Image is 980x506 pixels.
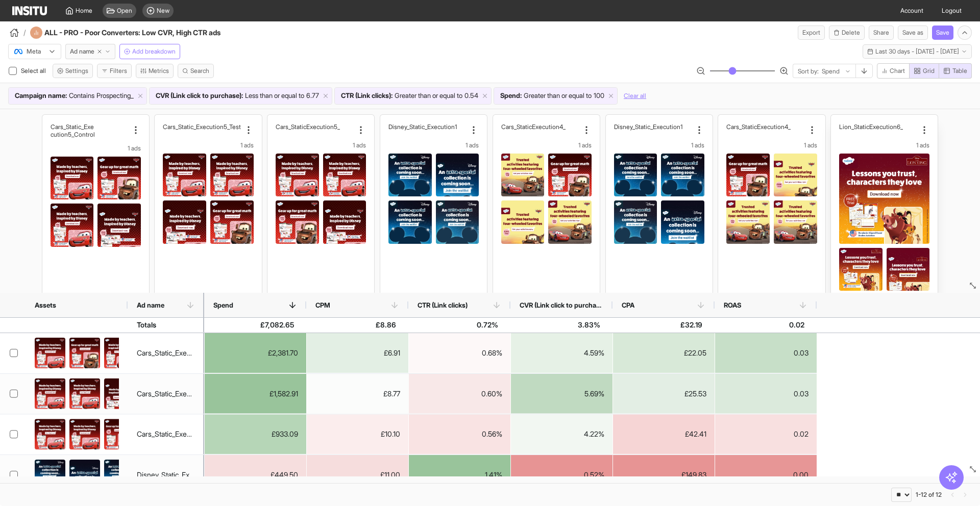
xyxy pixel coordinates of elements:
[932,26,953,40] button: Save
[335,88,491,104] div: CTR (Link clicks):Greater than or equal to0.54
[869,26,894,40] button: Share
[923,67,935,75] span: Grid
[156,91,243,101] span: CVR (Link click to purchase) :
[511,455,612,495] div: 0.52%
[613,455,715,495] div: £149.83
[757,123,791,131] h2: _Execution4
[307,374,408,414] div: £8.77
[594,91,604,101] span: 100
[23,28,26,38] span: /
[119,44,180,59] button: Add breakdown
[307,414,408,454] div: £10.10
[205,333,306,373] div: £2,381.70
[939,63,972,79] button: Table
[501,123,532,131] h2: Cars_Static
[622,301,634,309] span: CPA
[511,333,612,373] div: 4.59%
[205,318,306,332] div: £7,082.65
[307,318,408,332] div: £8.86
[276,141,366,149] div: 1 ads
[306,123,340,131] h2: _Execution5
[715,414,817,454] div: 0.02
[613,333,715,373] div: £22.05
[306,91,319,101] span: 6.77
[137,343,194,363] div: Cars_Static_Execution5_Control
[624,87,646,105] button: Clear all
[511,414,612,454] div: 4.22%
[44,28,248,38] h4: ALL - PRO - Poor Converters: Low CVR, High CTR ads
[726,141,817,149] div: 1 ads
[952,67,967,75] span: Table
[163,123,241,131] div: Cars_Static_Execution5_Test
[190,67,209,75] span: Search
[409,414,510,454] div: 0.56%
[51,144,141,153] div: 1 ads
[136,64,174,78] button: Metrics
[614,123,692,131] div: Disney_Static_Execution1
[863,44,972,59] button: Last 30 days - [DATE] - [DATE]
[8,27,26,39] button: /
[409,333,510,373] div: 0.68%
[875,47,959,56] span: Last 30 days - [DATE] - [DATE]
[422,123,457,131] h2: c_Execution1
[205,374,306,414] div: £1,582.91
[869,123,903,131] h2: _Execution6
[418,301,468,309] span: CTR (Link clicks)
[510,293,612,317] div: CVR (Link click to purchase)
[69,91,94,101] span: Contains
[51,123,129,138] div: Cars_Static_Execution5_Control
[612,293,715,317] div: CPA
[307,455,408,495] div: £11.00
[715,318,817,332] div: 0.02
[524,91,592,101] span: Greater than or equal to
[157,7,169,15] span: New
[511,318,612,332] div: 3.83%
[203,123,241,131] h2: ecution5_Test
[839,141,929,149] div: 1 ads
[51,131,95,138] h2: cution5_Control
[647,123,682,131] h2: c_Execution1
[315,301,330,309] span: CPM
[178,64,214,78] button: Search
[117,7,132,15] span: Open
[276,123,354,131] div: Cars_Static_Execution5
[798,67,819,75] span: Sort by:
[829,26,865,40] button: Delete
[96,91,134,101] span: Prospecting_
[715,374,817,414] div: 0.03
[408,293,510,317] div: CTR (Link clicks)
[395,91,462,101] span: Greater than or equal to
[890,67,905,75] span: Chart
[65,67,88,75] span: Settings
[137,424,194,444] div: Cars_Static_Execution5
[532,123,566,131] h2: _Execution4
[409,318,510,332] div: 0.72%
[388,123,467,131] div: Disney_Static_Execution1
[614,123,647,131] h2: Disney_Stati
[715,333,817,373] div: 0.03
[53,64,93,78] button: Settings
[877,63,910,79] button: Chart
[916,491,942,499] div: 1-12 of 12
[409,455,510,495] div: 1.41%
[839,123,869,131] h2: Lion_Static
[501,141,592,149] div: 1 ads
[137,318,156,332] div: Totals
[726,123,757,131] h2: Cars_Static
[21,67,48,74] span: Select all
[132,47,176,56] span: Add breakdown
[388,141,479,149] div: 1 ads
[726,123,804,131] div: Cars_Static_Execution4
[213,301,233,309] span: Spend
[70,47,94,56] span: Ad name
[137,384,194,404] div: Cars_Static_Execution5_Test
[245,91,304,101] span: Less than or equal to
[464,91,478,101] span: 0.54
[500,91,522,101] span: Spend :
[204,293,306,317] div: Spend
[306,293,408,317] div: CPM
[137,301,164,309] span: Ad name
[97,64,132,78] button: Filters
[137,465,194,485] div: Disney_Static_Execution1
[341,91,393,101] span: CTR (Link clicks) :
